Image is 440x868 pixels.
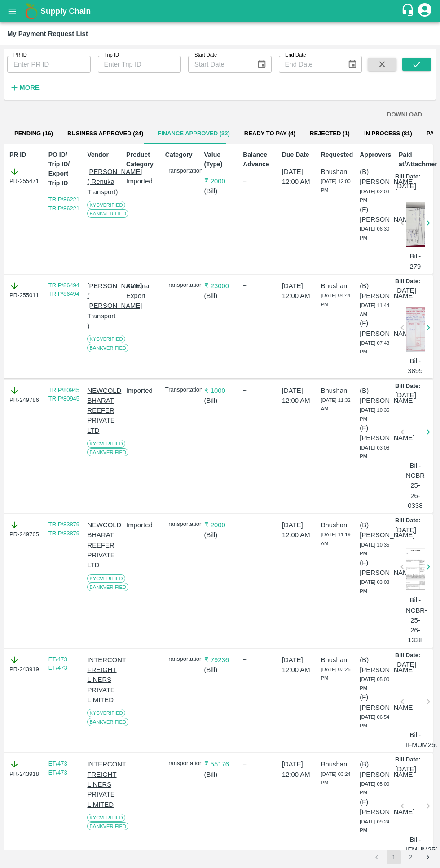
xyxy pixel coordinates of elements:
[321,397,351,412] span: [DATE] 11:32 AM
[243,759,275,768] div: --
[87,520,119,570] p: NEWCOLD BHARAT REEFER PRIVATE LTD
[404,850,418,864] button: Go to page 2
[194,52,217,59] label: Start Date
[19,84,40,91] strong: More
[321,667,351,681] span: [DATE] 03:25 PM
[243,150,275,169] p: Balance Advance
[395,277,420,286] p: Bill Date:
[9,386,41,405] div: PR-249786
[48,521,79,537] a: TRIP/83879 TRIP/83879
[87,209,128,218] span: Bank Verified
[9,655,41,674] div: PR-243919
[87,448,128,456] span: Bank Verified
[48,760,67,776] a: ET/473 ET/473
[165,150,197,160] p: Category
[204,530,236,540] p: ( Bill )
[243,386,275,395] div: --
[360,677,389,691] span: [DATE] 05:00 PM
[9,281,41,300] div: PR-255011
[360,226,389,240] span: [DATE] 06:30 PM
[2,1,22,22] button: open drawer
[321,386,353,396] p: Bhushan
[360,558,392,578] p: (F) [PERSON_NAME]
[344,56,361,73] button: Choose date
[406,595,425,645] p: Bill-NCBR-25-26-1338
[282,520,314,540] p: [DATE] 12:00 AM
[87,655,119,705] p: INTERCONT FREIGHT LINERS PRIVATE LIMITED
[417,2,433,21] div: account of current user
[7,28,88,40] div: My Payment Request List
[126,281,158,301] p: Banana Export
[360,714,389,729] span: [DATE] 06:54 PM
[360,386,392,406] p: (B) [PERSON_NAME]
[321,293,351,307] span: [DATE] 04:44 PM
[48,387,79,402] a: TRIP/80945 TRIP/80945
[87,150,119,160] p: Vendor
[87,759,119,809] p: INTERCONT FREIGHT LINERS PRIVATE LIMITED
[126,150,158,169] p: Product Category
[360,423,392,443] p: (F) [PERSON_NAME]
[321,150,353,160] p: Requested
[48,196,79,212] a: TRIP/86221 TRIP/86221
[395,181,416,191] p: [DATE]
[204,386,236,396] p: ₹ 1000
[395,173,420,181] p: Bill Date:
[48,150,80,188] p: PO ID/ Trip ID/ Export Trip ID
[87,201,125,209] span: KYC Verified
[282,386,314,406] p: [DATE] 12:00 AM
[237,123,303,144] button: Ready To Pay (4)
[282,759,314,779] p: [DATE] 12:00 AM
[7,123,60,144] button: Pending (16)
[395,764,416,774] p: [DATE]
[188,56,250,73] input: Start Date
[7,80,42,95] button: More
[204,396,236,405] p: ( Bill )
[165,520,197,529] p: Transportation
[406,356,425,376] p: Bill-3899
[87,583,128,591] span: Bank Verified
[406,730,425,750] p: Bill-IFMUM25070949
[360,281,392,301] p: (B) [PERSON_NAME]
[204,665,236,675] p: ( Bill )
[406,461,425,511] p: Bill-NCBR-25-26-0338
[243,176,275,185] div: --
[387,850,401,864] button: page 1
[360,303,389,317] span: [DATE] 11:44 AM
[87,167,119,197] p: [PERSON_NAME] ( Renuka Transport)
[165,281,197,289] p: Transportation
[87,344,128,352] span: Bank Verified
[165,759,197,768] p: Transportation
[9,167,41,186] div: PR-255471
[60,123,150,144] button: Business Approved (24)
[126,520,158,530] p: Imported
[204,186,236,196] p: ( Bill )
[87,281,119,331] p: [PERSON_NAME] ( [PERSON_NAME] Transport )
[204,759,236,769] p: ₹ 55176
[282,150,314,160] p: Due Date
[165,655,197,663] p: Transportation
[399,150,431,169] p: Paid at/Attachments
[253,56,270,73] button: Choose date
[360,205,392,225] p: (F) [PERSON_NAME]
[321,520,353,530] p: Bhushan
[360,189,389,203] span: [DATE] 02:03 PM
[126,176,158,186] p: Imported
[279,56,340,73] input: End Date
[40,7,91,16] b: Supply Chain
[22,2,40,20] img: logo
[87,440,125,448] span: KYC Verified
[9,150,41,160] p: PR ID
[282,655,314,675] p: [DATE] 12:00 AM
[87,822,128,830] span: Bank Verified
[395,525,416,535] p: [DATE]
[165,386,197,394] p: Transportation
[421,850,435,864] button: Go to next page
[321,532,351,546] span: [DATE] 11:19 AM
[285,52,306,59] label: End Date
[204,520,236,530] p: ₹ 2000
[321,178,351,193] span: [DATE] 12:00 PM
[357,123,419,144] button: In Process (81)
[360,150,392,160] p: Approvers
[204,150,236,169] p: Value (Type)
[13,52,27,59] label: PR ID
